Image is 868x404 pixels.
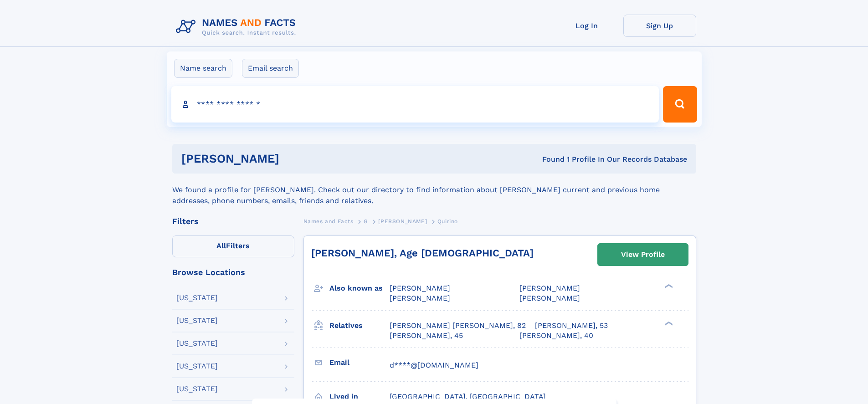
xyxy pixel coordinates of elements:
[329,355,390,370] h3: Email
[176,385,218,393] div: [US_STATE]
[172,235,294,257] label: Filters
[216,241,226,250] span: All
[535,321,608,331] a: [PERSON_NAME], 53
[378,218,427,225] span: [PERSON_NAME]
[176,294,218,302] div: [US_STATE]
[172,268,294,276] div: Browse Locations
[364,218,368,225] span: G
[364,215,368,227] a: G
[172,15,303,39] img: Logo Names and Facts
[329,281,390,296] h3: Also known as
[663,86,697,123] button: Search Button
[437,218,458,225] span: Quirino
[311,247,534,259] a: [PERSON_NAME], Age [DEMOGRAPHIC_DATA]
[176,363,218,370] div: [US_STATE]
[176,340,218,347] div: [US_STATE]
[598,244,688,266] a: View Profile
[519,294,580,302] span: [PERSON_NAME]
[519,284,580,292] span: [PERSON_NAME]
[390,392,546,401] span: [GEOGRAPHIC_DATA], [GEOGRAPHIC_DATA]
[623,15,696,37] a: Sign Up
[181,153,411,164] h1: [PERSON_NAME]
[171,86,659,123] input: search input
[663,320,673,326] div: ❯
[390,321,526,331] a: [PERSON_NAME] [PERSON_NAME], 82
[176,317,218,324] div: [US_STATE]
[329,318,390,333] h3: Relatives
[303,215,354,227] a: Names and Facts
[172,174,696,206] div: We found a profile for [PERSON_NAME]. Check out our directory to find information about [PERSON_N...
[663,283,673,289] div: ❯
[174,59,232,78] label: Name search
[411,154,687,164] div: Found 1 Profile In Our Records Database
[378,215,427,227] a: [PERSON_NAME]
[550,15,623,37] a: Log In
[621,244,665,265] div: View Profile
[390,331,463,341] a: [PERSON_NAME], 45
[242,59,299,78] label: Email search
[519,331,593,341] a: [PERSON_NAME], 40
[390,284,450,292] span: [PERSON_NAME]
[390,294,450,302] span: [PERSON_NAME]
[172,217,294,225] div: Filters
